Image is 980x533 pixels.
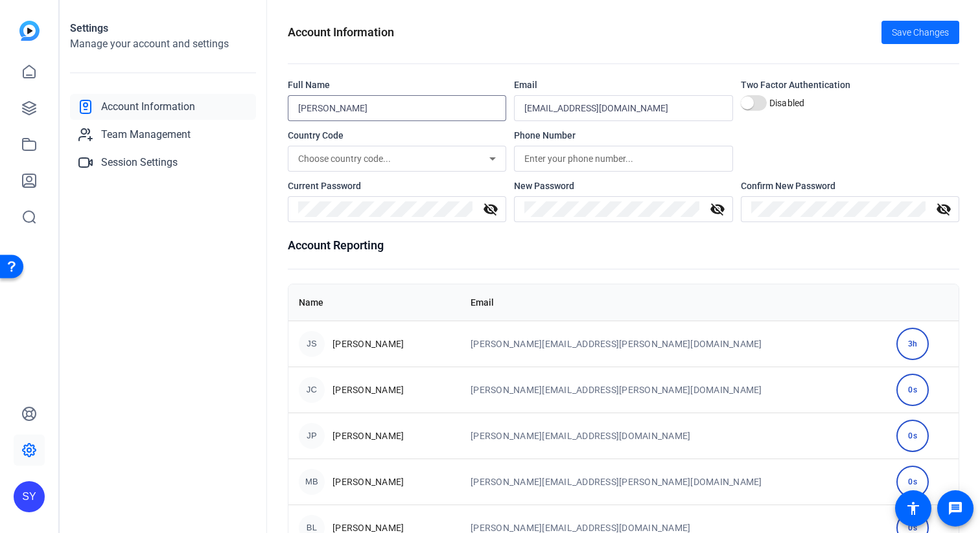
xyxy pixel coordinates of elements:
a: Team Management [70,122,256,148]
h1: Account Information [288,23,394,41]
span: Session Settings [101,155,178,170]
mat-icon: visibility_off [475,201,506,217]
th: Name [288,284,460,321]
span: Choose country code... [298,153,391,164]
div: 0s [896,466,929,498]
div: Current Password [288,179,506,192]
div: Two Factor Authentication [741,78,959,91]
mat-icon: message [948,501,963,516]
div: New Password [514,179,732,192]
div: Confirm New Password [741,179,959,192]
span: Team Management [101,127,191,142]
div: Country Code [288,129,506,142]
mat-icon: accessibility [905,501,921,516]
input: Enter your email... [524,100,722,116]
div: JS [299,331,325,357]
div: JC [299,377,325,403]
label: Disabled [767,96,805,109]
mat-icon: visibility_off [928,201,959,217]
div: 0s [896,374,929,406]
div: Full Name [288,78,506,91]
td: [PERSON_NAME][EMAIL_ADDRESS][PERSON_NAME][DOMAIN_NAME] [460,321,886,367]
div: MB [299,469,325,495]
span: [PERSON_NAME] [332,383,404,396]
td: [PERSON_NAME][EMAIL_ADDRESS][PERSON_NAME][DOMAIN_NAME] [460,367,886,413]
div: JP [299,423,325,449]
input: Enter your phone number... [524,151,722,166]
div: 0s [896,420,929,452]
span: [PERSON_NAME] [332,429,404,442]
a: Account Information [70,94,256,120]
img: blue-gradient.svg [19,21,40,41]
h1: Account Reporting [288,236,959,255]
mat-icon: visibility_off [702,201,733,217]
span: [PERSON_NAME] [332,337,404,350]
td: [PERSON_NAME][EMAIL_ADDRESS][PERSON_NAME][DOMAIN_NAME] [460,459,886,505]
h1: Settings [70,21,256,36]
th: Email [460,284,886,321]
div: Email [514,78,732,91]
button: Save Changes [881,21,959,44]
input: Enter your name... [298,100,496,116]
div: Phone Number [514,129,732,142]
span: Account Information [101,99,195,115]
a: Session Settings [70,150,256,176]
td: [PERSON_NAME][EMAIL_ADDRESS][DOMAIN_NAME] [460,413,886,459]
h2: Manage your account and settings [70,36,256,52]
span: Save Changes [892,26,949,40]
div: SY [14,481,45,512]
div: 3h [896,328,929,360]
span: [PERSON_NAME] [332,475,404,488]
